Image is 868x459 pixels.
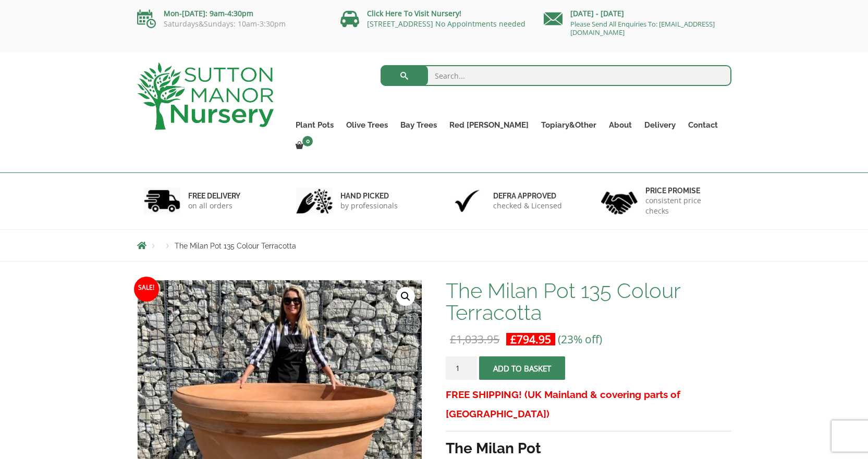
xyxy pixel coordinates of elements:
[682,118,724,132] a: Contact
[510,332,551,346] bdi: 794.95
[137,7,325,20] p: Mon-[DATE]: 9am-4:30pm
[340,118,394,132] a: Olive Trees
[645,186,725,195] h6: Price promise
[188,201,240,211] p: on all orders
[601,185,638,217] img: 4.jpg
[396,287,415,306] a: View full-screen image gallery
[479,356,565,380] button: Add to basket
[302,136,313,146] span: 0
[638,118,682,132] a: Delivery
[450,332,456,346] span: £
[188,191,240,201] h6: FREE DELIVERY
[446,385,731,424] h3: FREE SHIPPING! (UK Mainland & covering parts of [GEOGRAPHIC_DATA])
[289,118,340,132] a: Plant Pots
[493,201,562,211] p: checked & Licensed
[535,118,603,132] a: Topiary&Other
[137,241,731,250] nav: Breadcrumbs
[289,139,316,153] a: 0
[381,65,731,86] input: Search...
[510,332,517,346] span: £
[340,201,398,211] p: by professionals
[449,188,485,214] img: 3.jpg
[340,191,398,201] h6: hand picked
[493,191,562,201] h6: Defra approved
[570,19,715,37] a: Please Send All Enquiries To: [EMAIL_ADDRESS][DOMAIN_NAME]
[137,20,325,28] p: Saturdays&Sundays: 10am-3:30pm
[443,118,535,132] a: Red [PERSON_NAME]
[446,440,541,457] strong: The Milan Pot
[137,63,274,130] img: logo
[296,188,333,214] img: 2.jpg
[446,280,731,324] h1: The Milan Pot 135 Colour Terracotta
[367,8,461,18] a: Click Here To Visit Nursery!
[446,356,477,380] input: Product quantity
[367,19,525,29] a: [STREET_ADDRESS] No Appointments needed
[603,118,638,132] a: About
[175,242,296,250] span: The Milan Pot 135 Colour Terracotta
[558,332,602,346] span: (23% off)
[134,277,159,302] span: Sale!
[645,195,725,216] p: consistent price checks
[144,188,180,214] img: 1.jpg
[450,332,499,346] bdi: 1,033.95
[544,7,731,20] p: [DATE] - [DATE]
[394,118,443,132] a: Bay Trees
